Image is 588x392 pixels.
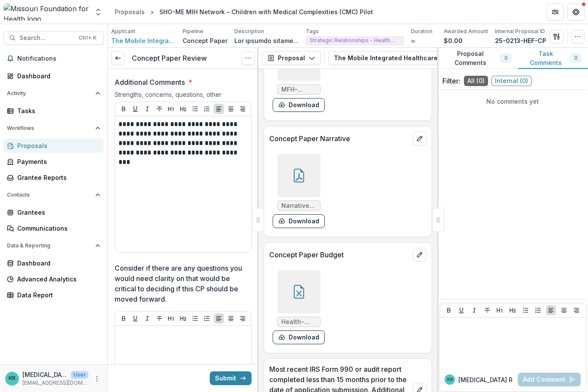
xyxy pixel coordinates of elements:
button: Align Right [571,305,582,315]
p: ∞ [411,36,415,45]
button: edit [413,132,426,145]
button: Get Help [567,3,585,21]
a: Communications [3,221,104,235]
button: Proposal Comments [437,48,518,69]
button: Align Left [546,305,556,315]
p: Internal Proposal ID [495,28,545,35]
div: Dashboard [17,259,97,268]
button: Search... [3,31,104,45]
p: Concept Paper [183,36,227,45]
nav: breadcrumb [111,6,376,18]
button: Bold [118,104,129,114]
div: Data Report [17,290,97,299]
button: Open entity switcher [92,3,104,21]
a: Grantee Reports [3,170,104,185]
div: Payments [17,157,97,166]
div: Proposals [115,7,145,16]
span: Internal ( 0 ) [492,76,532,86]
button: Strike [154,313,165,324]
button: Align Center [559,305,569,315]
span: Search... [19,34,74,42]
div: Proposals [17,141,97,150]
button: Open Activity [3,86,104,100]
button: Strike [482,305,492,315]
a: Grantees [3,205,104,219]
a: Payments [3,154,104,169]
button: Align Center [226,104,236,114]
div: Grantees [17,208,97,217]
h3: Concept Paper Review [132,54,207,62]
button: Bold [118,313,129,324]
div: SHO-ME MIH Network – Children with Medical Complexities (CMC) Pilot [159,7,373,16]
p: No comments yet [442,97,583,106]
span: Contacts [7,192,92,198]
button: Add Comment [518,373,581,386]
button: Heading 1 [166,313,176,324]
button: download-form-response [273,98,325,112]
p: Duration [411,28,432,35]
div: MFH-Grant-Acknowledgement_MIH Network-JD-8.25.25.docdownload-form-response [273,38,325,112]
button: Submit [210,371,252,385]
p: Additional Comments [115,77,185,87]
p: Lor ipsumdo sitamet co adipiscing eli seddoeiusm tempo in utlabore etdo magnaal enimadminimv (QUI... [234,36,299,45]
button: download-form-response [273,330,325,344]
span: Strategic Relationships - Health Equity Fund [310,37,400,43]
a: Dashboard [3,69,104,83]
p: User [71,371,88,379]
span: Health-Equity-Fund-Concept-Paper-Budget_SHO-ME MIH.xlsx [281,318,317,326]
span: Workflows [7,125,92,131]
button: Partners [547,3,564,21]
a: Dashboard [3,256,104,270]
span: Narrative Outline_MIH CMC_rev [DATE].pdf [281,202,317,210]
div: Kyra Robinson [9,376,16,381]
button: Task Comments [518,48,588,69]
button: Heading 1 [166,104,176,114]
a: The Mobile Integrated Healthcare Network [111,36,176,45]
span: 0 [574,55,577,61]
span: All ( 0 ) [464,76,488,86]
span: Data & Reporting [7,243,92,249]
button: Proposal [262,51,321,65]
button: Strike [154,104,165,114]
button: Italicize [142,313,152,324]
a: Data Report [3,288,104,302]
span: 0 [504,55,507,61]
button: Bold [444,305,454,315]
button: Options [241,51,255,65]
button: Ordered List [202,104,212,114]
div: Dashboard [17,71,97,80]
p: [MEDICAL_DATA] R [458,375,513,384]
button: Heading 2 [507,305,518,315]
button: Underline [130,104,140,114]
button: Align Left [214,313,224,324]
p: 25-0213-HEF-CP [495,36,546,45]
button: Ordered List [202,313,212,324]
button: Italicize [469,305,479,315]
div: Grantee Reports [17,173,97,182]
span: MFH-Grant-Acknowledgement_MIH Network-JD-8.25.25.doc [281,86,317,93]
p: Description [234,28,264,35]
button: Underline [456,305,467,315]
p: Awarded Amount [444,28,488,35]
button: Align Right [237,313,248,324]
span: Activity [7,90,92,96]
p: [MEDICAL_DATA][PERSON_NAME] [22,370,67,379]
button: Align Right [237,104,248,114]
button: Bullet List [520,305,531,315]
a: Advanced Analytics [3,272,104,286]
a: Proposals [111,6,148,18]
div: Advanced Analytics [17,275,97,284]
button: Underline [130,313,140,324]
div: Kyra Robinson [447,377,453,382]
button: Notifications [3,52,104,65]
p: Consider if there are any questions you would need clarity on that would be critical to deciding ... [115,263,246,304]
div: Narrative Outline_MIH CMC_rev [DATE].pdfdownload-form-response [273,154,325,228]
p: Concept Paper Budget [269,250,409,260]
button: Open Data & Reporting [3,239,104,253]
button: edit [413,248,426,262]
p: Filter: [442,76,460,86]
div: Communications [17,224,97,233]
span: Notifications [17,55,100,62]
p: Pipeline [183,28,203,35]
button: Align Left [214,104,224,114]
